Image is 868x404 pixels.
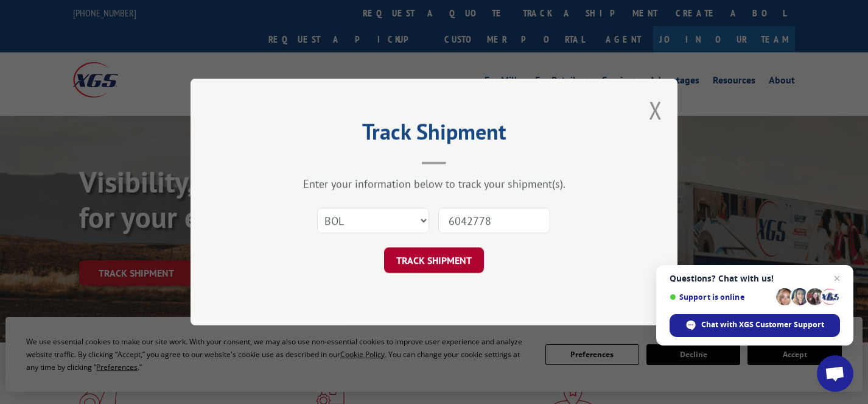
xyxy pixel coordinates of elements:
div: Chat with XGS Customer Support [670,314,840,337]
span: Support is online [670,292,772,302]
span: Chat with XGS Customer Support [701,319,824,330]
input: Number(s) [438,208,550,233]
div: Enter your information below to track your shipment(s). [251,177,617,191]
button: Close modal [649,94,662,126]
span: Close chat [830,271,844,286]
h2: Track Shipment [251,123,617,146]
span: Questions? Chat with us! [670,274,840,283]
div: Open chat [817,355,853,392]
button: TRACK SHIPMENT [384,247,484,273]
